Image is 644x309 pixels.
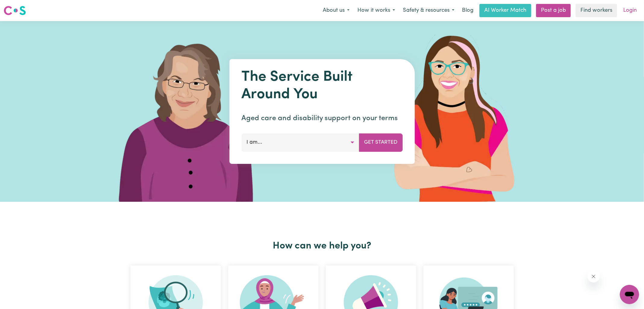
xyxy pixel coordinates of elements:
a: Careseekers logo [4,4,26,17]
a: Find workers [576,4,617,17]
img: Careseekers logo [4,5,26,16]
p: Aged care and disability support on your terms [241,113,403,124]
iframe: Close message [588,270,600,282]
a: AI Worker Match [479,4,531,17]
button: How it works [353,4,399,17]
button: Get Started [359,133,403,151]
a: Login [620,4,640,17]
button: I am... [241,133,359,151]
h2: How can we help you? [127,240,517,252]
iframe: Button to launch messaging window [620,285,639,304]
span: Need any help? [4,4,36,9]
button: Safety & resources [399,4,458,17]
a: Post a job [536,4,571,17]
button: About us [319,4,353,17]
a: Blog [458,4,477,17]
h1: The Service Built Around You [241,69,403,103]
